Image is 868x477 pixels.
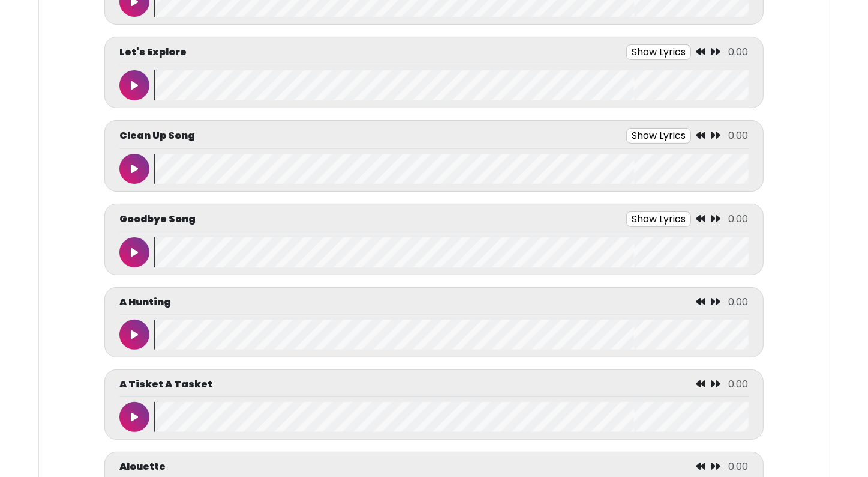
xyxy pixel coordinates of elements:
[729,45,749,59] span: 0.00
[729,460,749,473] span: 0.00
[729,212,749,226] span: 0.00
[119,45,187,59] p: Let's Explore
[729,377,749,391] span: 0.00
[119,460,166,474] p: Alouette
[119,377,212,392] p: A Tisket A Tasket
[119,295,171,309] p: A Hunting
[626,128,691,144] button: Show Lyrics
[729,295,749,309] span: 0.00
[729,129,749,142] span: 0.00
[626,211,691,227] button: Show Lyrics
[626,44,691,60] button: Show Lyrics
[119,212,196,226] p: Goodbye Song
[119,129,195,143] p: Clean Up Song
